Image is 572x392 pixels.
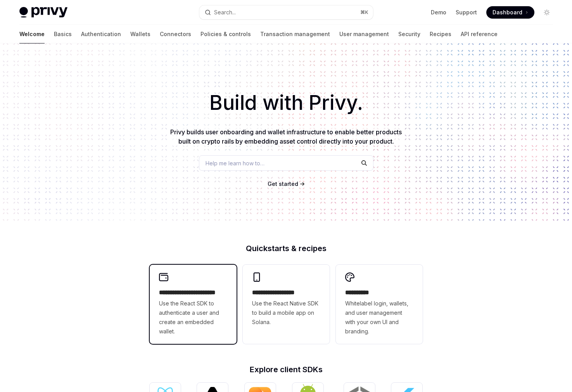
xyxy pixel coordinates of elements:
[430,25,451,43] a: Recipes
[243,265,330,344] a: **** **** **** ***Use the React Native SDK to build a mobile app on Solana.
[150,366,423,373] h2: Explore client SDKs
[130,25,150,43] a: Wallets
[345,299,413,336] span: Whitelabel login, wallets, and user management with your own UI and branding.
[461,25,498,43] a: API reference
[486,6,534,19] a: Dashboard
[339,25,389,43] a: User management
[268,180,298,188] a: Get started
[200,25,251,43] a: Policies & controls
[360,9,368,16] span: ⌘ K
[54,25,72,43] a: Basics
[541,6,553,19] button: Toggle dark mode
[150,245,423,252] h2: Quickstarts & recipes
[19,25,45,43] a: Welcome
[336,265,423,344] a: **** *****Whitelabel login, wallets, and user management with your own UI and branding.
[12,88,560,118] h1: Build with Privy.
[268,180,298,187] span: Get started
[199,5,373,19] button: Open search
[206,159,264,167] span: Help me learn how to…
[170,128,402,145] span: Privy builds user onboarding and wallet infrastructure to enable better products built on crypto ...
[159,299,227,336] span: Use the React SDK to authenticate a user and create an embedded wallet.
[493,9,522,16] span: Dashboard
[431,9,446,16] a: Demo
[214,8,236,17] div: Search...
[398,25,420,43] a: Security
[81,25,121,43] a: Authentication
[260,25,330,43] a: Transaction management
[19,7,67,18] img: light logo
[456,9,477,16] a: Support
[160,25,191,43] a: Connectors
[252,299,320,327] span: Use the React Native SDK to build a mobile app on Solana.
